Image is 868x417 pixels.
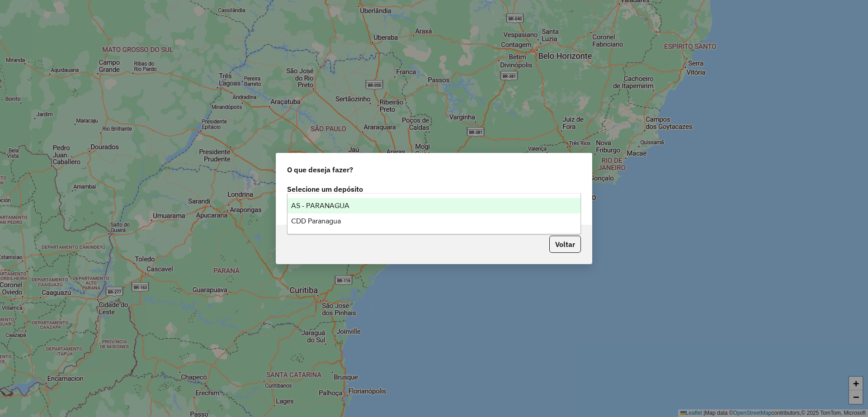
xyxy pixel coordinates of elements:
span: AS - PARANAGUA [291,202,349,209]
ng-dropdown-panel: Options list [287,193,581,234]
button: Voltar [549,236,581,253]
label: Selecione um depósito [287,184,581,194]
span: CDD Paranagua [291,217,341,225]
span: O que deseja fazer? [287,164,353,175]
